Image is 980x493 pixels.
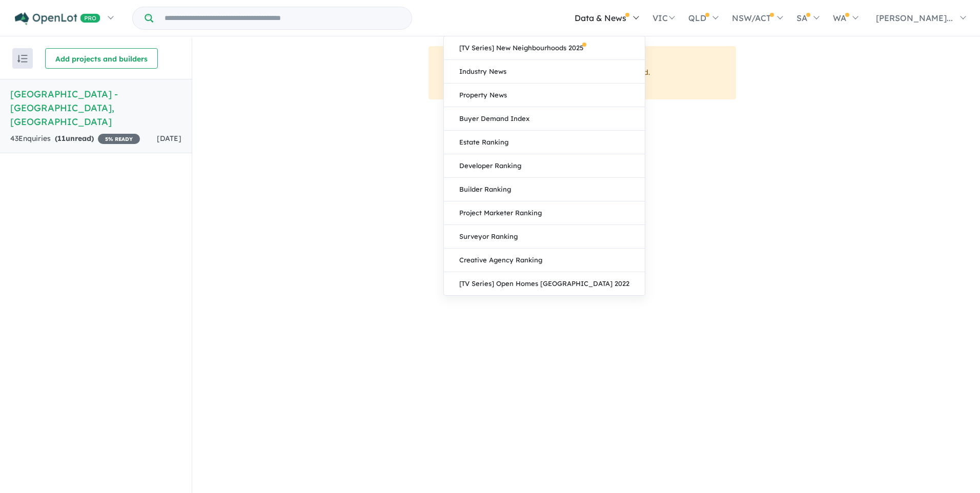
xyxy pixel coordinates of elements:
[444,60,645,84] a: Industry News
[876,13,953,23] span: [PERSON_NAME]...
[155,7,410,29] input: Try estate name, suburb, builder or developer
[444,178,645,201] a: Builder Ranking
[444,225,645,249] a: Surveyor Ranking
[444,107,645,131] a: Buyer Demand Index
[444,272,645,295] a: [TV Series] Open Homes [GEOGRAPHIC_DATA] 2022
[15,12,100,25] img: Openlot PRO Logo White
[444,84,645,107] a: Property News
[444,36,645,60] a: [TV Series] New Neighbourhoods 2025
[444,249,645,272] a: Creative Agency Ranking
[444,201,645,225] a: Project Marketer Ranking
[444,154,645,178] a: Developer Ranking
[444,131,645,154] a: Estate Ranking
